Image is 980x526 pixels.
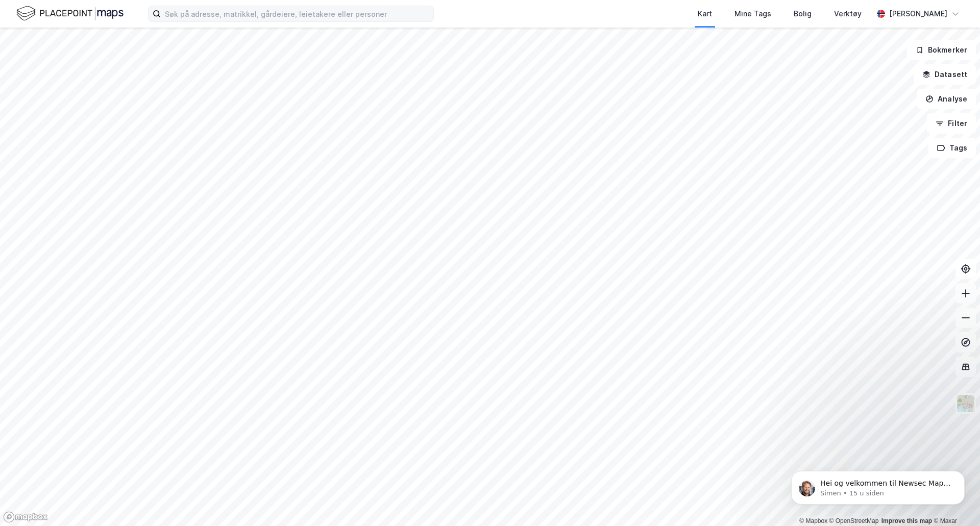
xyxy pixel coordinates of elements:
[734,8,771,20] div: Mine Tags
[907,40,976,60] button: Bokmerker
[829,517,879,524] a: OpenStreetMap
[917,89,976,109] button: Analyse
[914,64,976,85] button: Datasett
[698,8,712,20] div: Kart
[956,394,975,413] img: Z
[3,511,48,523] a: Mapbox homepage
[928,138,976,158] button: Tags
[16,5,124,22] img: logo.f888ab2527a4732fd821a326f86c7f29.svg
[881,517,932,524] a: Improve this map
[161,6,433,21] input: Søk på adresse, matrikkel, gårdeiere, leietakere eller personer
[794,8,812,20] div: Bolig
[889,8,947,20] div: [PERSON_NAME]
[927,113,976,134] button: Filter
[799,517,827,524] a: Mapbox
[776,449,980,521] iframe: Intercom notifications melding
[834,8,862,20] div: Verktøy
